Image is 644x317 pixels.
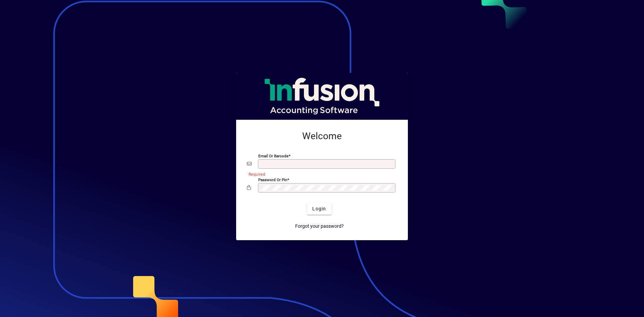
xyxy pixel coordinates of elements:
[258,177,287,182] mat-label: Password or Pin
[295,223,344,230] span: Forgot your password?
[249,170,392,177] mat-error: Required
[258,154,288,158] mat-label: Email or Barcode
[247,130,397,142] h2: Welcome
[292,220,346,232] a: Forgot your password?
[312,205,326,212] span: Login
[307,203,331,215] button: Login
